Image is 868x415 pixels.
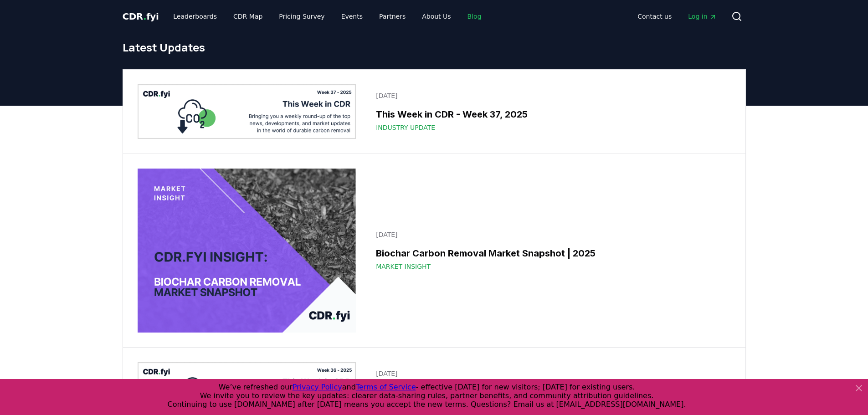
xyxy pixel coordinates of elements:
a: Blog [460,8,489,25]
a: Events [334,8,370,25]
a: CDR.fyi [123,10,159,23]
nav: Main [166,8,488,25]
a: About Us [415,8,458,25]
p: [DATE] [376,230,725,239]
span: CDR fyi [123,11,159,22]
span: . [143,11,146,22]
a: [DATE]This Week in CDR - Week 37, 2025Industry Update [370,86,730,138]
h1: Latest Updates [123,40,746,55]
a: CDR Map [226,8,270,25]
img: Biochar Carbon Removal Market Snapshot | 2025 blog post image [138,169,356,333]
nav: Main [630,8,724,25]
a: Partners [372,8,413,25]
p: [DATE] [376,369,725,378]
a: Log in [681,8,724,25]
span: Market Insight [376,262,431,271]
h3: Biochar Carbon Removal Market Snapshot | 2025 [376,246,725,260]
span: Industry Update [376,123,435,132]
a: Pricing Survey [272,8,332,25]
a: [DATE]Biochar Carbon Removal Market Snapshot | 2025Market Insight [370,225,730,277]
h3: This Week in CDR - Week 37, 2025 [376,108,725,121]
p: [DATE] [376,91,725,100]
a: Contact us [630,8,679,25]
span: Log in [688,12,716,21]
a: Leaderboards [166,8,224,25]
img: This Week in CDR - Week 37, 2025 blog post image [138,84,356,139]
